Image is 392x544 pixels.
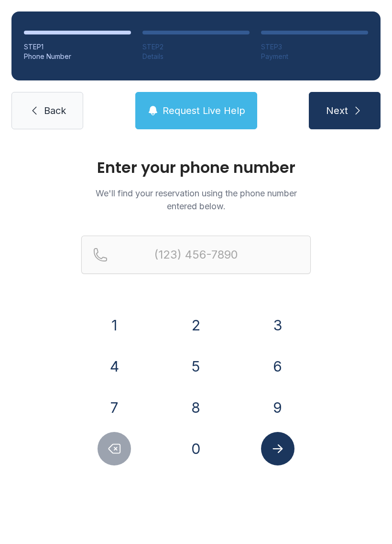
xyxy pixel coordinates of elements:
[261,350,294,383] button: 6
[179,308,213,342] button: 2
[163,104,245,117] span: Request Live Help
[261,42,368,52] div: STEP 3
[44,104,66,117] span: Back
[142,42,250,52] div: STEP 2
[98,308,131,342] button: 1
[179,350,213,383] button: 5
[24,52,131,61] div: Phone Number
[81,236,311,274] input: Reservation phone number
[179,391,213,424] button: 8
[98,350,131,383] button: 4
[326,104,348,117] span: Next
[81,160,311,175] h1: Enter your phone number
[98,391,131,424] button: 7
[24,42,131,52] div: STEP 1
[81,187,311,213] p: We'll find your reservation using the phone number entered below.
[261,432,294,465] button: Submit lookup form
[179,432,213,465] button: 0
[261,308,294,342] button: 3
[261,391,294,424] button: 9
[261,52,368,61] div: Payment
[98,432,131,465] button: Delete number
[142,52,250,61] div: Details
